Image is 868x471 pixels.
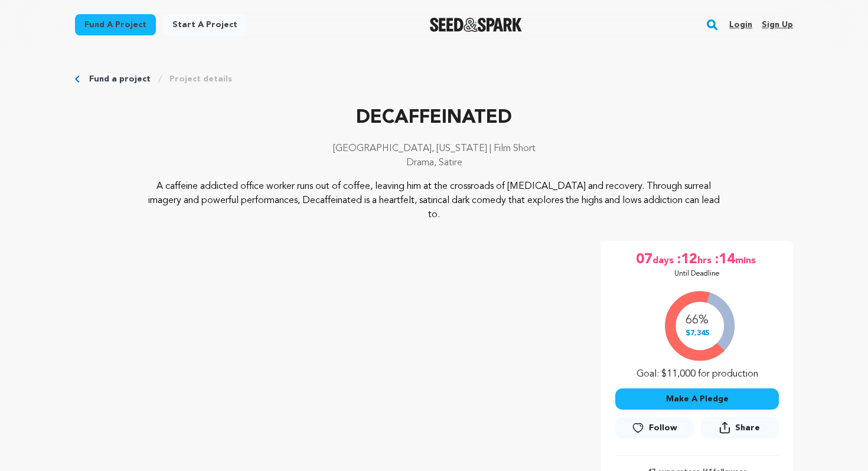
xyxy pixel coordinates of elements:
[163,14,247,35] a: Start a project
[762,15,793,34] a: Sign up
[75,14,156,35] a: Fund a project
[636,250,652,269] span: 07
[697,250,714,269] span: hrs
[89,73,151,85] a: Fund a project
[735,422,760,434] span: Share
[615,388,779,410] button: Make A Pledge
[430,18,523,32] a: Seed&Spark Homepage
[169,73,232,85] a: Project details
[75,73,793,85] div: Breadcrumb
[701,417,779,443] span: Share
[75,104,793,132] p: DECAFFEINATED
[735,250,758,269] span: mins
[75,156,793,170] p: Drama, Satire
[430,18,523,32] img: Seed&Spark Logo Dark Mode
[701,417,779,439] button: Share
[147,179,722,222] p: A caffeine addicted office worker runs out of coffee, leaving him at the crossroads of [MEDICAL_D...
[649,422,677,434] span: Follow
[676,250,697,269] span: :12
[652,250,676,269] span: days
[729,15,752,34] a: Login
[75,142,793,156] p: [GEOGRAPHIC_DATA], [US_STATE] | Film Short
[615,417,693,439] a: Follow
[714,250,735,269] span: :14
[674,269,720,279] p: Until Deadline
